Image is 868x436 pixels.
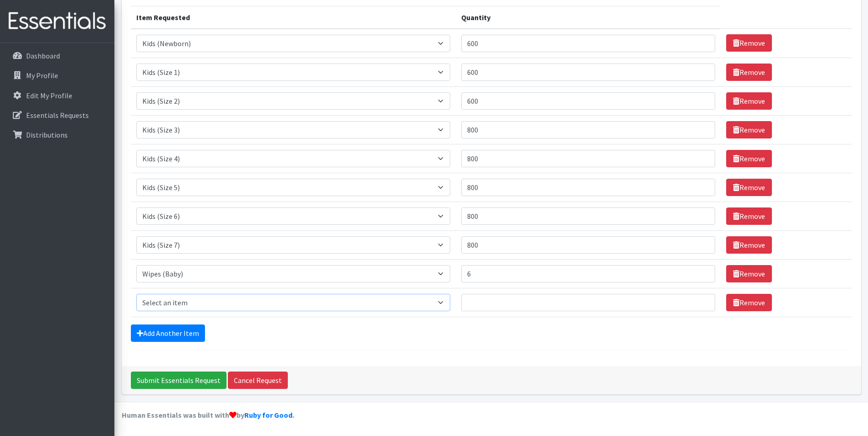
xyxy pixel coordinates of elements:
p: Distributions [26,130,68,139]
img: HumanEssentials [4,6,111,37]
a: Remove [726,294,772,311]
a: Remove [726,92,772,110]
p: Edit My Profile [26,91,72,100]
a: Remove [726,150,772,167]
a: Essentials Requests [4,106,111,124]
th: Quantity [456,6,721,29]
a: My Profile [4,66,111,85]
a: Remove [726,121,772,138]
p: Dashboard [26,51,60,60]
th: Item Requested [131,6,456,29]
a: Distributions [4,126,111,144]
p: My Profile [26,71,58,80]
a: Remove [726,207,772,225]
p: Essentials Requests [26,111,89,120]
input: Submit Essentials Request [131,372,226,389]
a: Remove [726,34,772,52]
a: Edit My Profile [4,86,111,105]
a: Remove [726,236,772,254]
a: Remove [726,265,772,282]
a: Cancel Request [228,372,288,389]
a: Remove [726,64,772,81]
a: Add Another Item [131,324,205,342]
a: Dashboard [4,47,111,65]
a: Remove [726,179,772,196]
a: Ruby for Good [244,410,292,420]
strong: Human Essentials was built with by . [122,410,294,420]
